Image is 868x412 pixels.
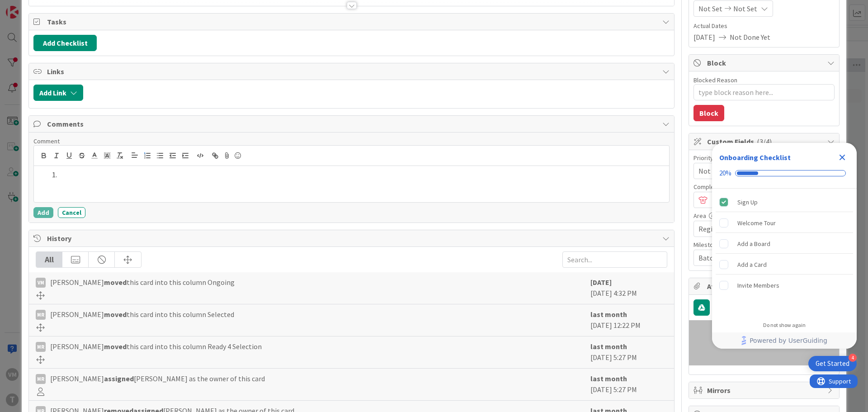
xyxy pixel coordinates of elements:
span: Not Set [733,3,757,14]
div: Priority [693,155,835,161]
div: Add a Board [737,238,770,249]
span: Batch [698,251,814,264]
div: Checklist Container [712,143,857,349]
span: ( 3/4 ) [757,137,772,146]
div: Sign Up is complete. [716,192,853,212]
span: Mirrors [707,385,823,396]
span: [PERSON_NAME] this card into this column Ongoing [50,277,235,288]
span: Registo Civil [698,223,814,235]
span: [DATE] [693,32,715,43]
a: Powered by UserGuiding [717,332,852,349]
span: Actual Dates [693,21,835,31]
b: assigned [104,374,134,383]
b: last month [590,310,627,319]
span: Links [47,66,658,77]
div: Add a Card is incomplete. [716,255,853,275]
div: 4 [849,354,857,362]
b: moved [104,342,127,351]
div: Onboarding Checklist [719,152,791,163]
div: [DATE] 4:32 PM [590,277,667,299]
div: MR [36,374,46,384]
span: Comments [47,118,658,129]
button: Add [33,207,53,218]
span: [PERSON_NAME] this card into this column Ready 4 Selection [50,341,262,352]
span: Comment [33,137,60,145]
button: Add Link [33,85,83,101]
span: [PERSON_NAME] this card into this column Selected [50,309,234,320]
div: Complexidade [693,184,835,190]
div: [DATE] 5:27 PM [590,373,667,396]
span: Powered by UserGuiding [750,335,827,346]
label: Blocked Reason [693,76,737,84]
span: [PERSON_NAME] [PERSON_NAME] as the owner of this card [50,373,265,384]
div: Do not show again [763,322,806,329]
div: MR [36,310,46,320]
div: Invite Members [737,280,779,291]
div: VM [36,278,46,288]
div: Milestone [693,242,835,248]
b: last month [590,374,627,383]
div: Add a Board is incomplete. [716,234,853,254]
input: Search... [562,251,667,268]
span: Custom Fields [707,136,823,147]
span: Not Set [698,165,814,177]
b: [DATE] [590,278,612,287]
span: History [47,233,658,244]
div: Pasting Image [689,320,839,365]
b: last month [590,342,627,351]
button: Add Checklist [33,35,97,51]
div: [DATE] 12:22 PM [590,309,667,331]
div: Close Checklist [835,150,849,165]
span: Attachments [707,281,823,292]
div: Get Started [816,359,849,368]
div: [DATE] 5:27 PM [590,341,667,364]
b: moved [104,310,127,319]
div: Add a Card [737,259,767,270]
div: Footer [712,332,857,349]
span: Tasks [47,16,658,27]
b: moved [104,278,127,287]
div: Welcome Tour is incomplete. [716,213,853,233]
span: Not Done Yet [730,32,770,43]
div: Open Get Started checklist, remaining modules: 4 [808,356,857,371]
span: Support [19,1,41,12]
button: Block [693,105,724,121]
div: Checklist items [712,189,857,316]
div: Checklist progress: 20% [719,169,849,177]
div: Invite Members is incomplete. [716,275,853,295]
div: All [36,252,62,267]
span: Block [707,57,823,68]
div: MR [36,342,46,352]
div: 20% [719,169,731,177]
div: Sign Up [737,197,758,208]
div: Welcome Tour [737,218,776,228]
button: Cancel [58,207,85,218]
span: Not Set [698,3,722,14]
div: Area [693,213,835,219]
